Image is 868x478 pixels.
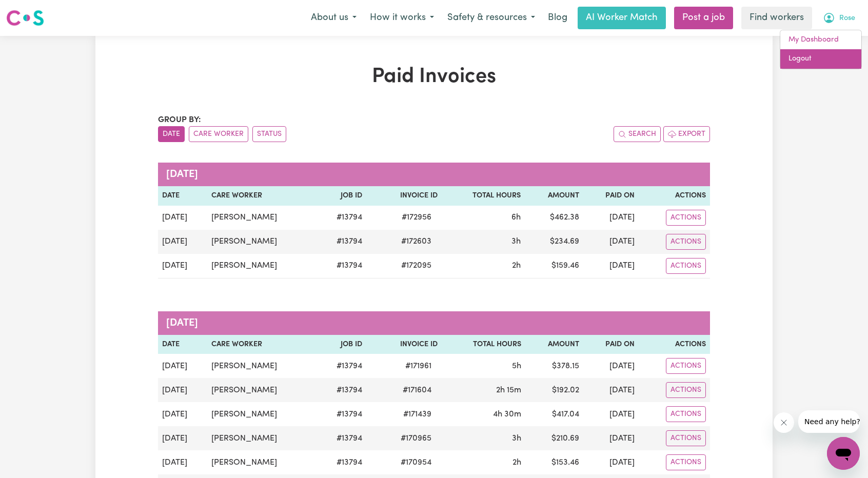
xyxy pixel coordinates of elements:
[583,378,639,402] td: [DATE]
[511,237,521,246] span: 3 hours
[158,163,710,186] caption: [DATE]
[158,230,207,254] td: [DATE]
[189,126,248,142] button: sort invoices by care worker
[366,186,441,206] th: Invoice ID
[525,402,584,426] td: $ 417.04
[158,378,207,402] td: [DATE]
[6,9,44,27] img: Careseekers logo
[666,358,706,374] button: Actions
[158,311,710,335] caption: [DATE]
[525,230,583,254] td: $ 234.69
[496,386,521,394] span: 2 hours 15 minutes
[366,335,442,354] th: Invoice ID
[317,186,367,206] th: Job ID
[525,426,584,450] td: $ 210.69
[780,30,862,69] div: My Account
[317,230,367,254] td: # 13794
[158,186,207,206] th: Date
[207,450,317,474] td: [PERSON_NAME]
[666,210,706,226] button: Actions
[316,354,366,378] td: # 13794
[158,65,710,89] h1: Paid Invoices
[442,335,525,354] th: Total Hours
[839,13,855,24] span: Rose
[158,126,185,142] button: sort invoices by date
[583,450,639,474] td: [DATE]
[316,450,366,474] td: # 13794
[394,432,438,445] span: # 170965
[397,408,438,421] span: # 171439
[583,426,639,450] td: [DATE]
[525,450,584,474] td: $ 153.46
[816,7,862,29] button: My Account
[316,335,366,354] th: Job ID
[252,126,286,142] button: sort invoices by paid status
[780,30,861,50] a: My Dashboard
[207,186,317,206] th: Care Worker
[525,206,583,230] td: $ 462.38
[316,378,366,402] td: # 13794
[512,362,521,370] span: 5 hours
[158,206,207,230] td: [DATE]
[207,254,317,278] td: [PERSON_NAME]
[207,402,317,426] td: [PERSON_NAME]
[583,254,639,278] td: [DATE]
[158,450,207,474] td: [DATE]
[441,7,542,29] button: Safety & resources
[614,126,661,142] button: Search
[442,186,525,206] th: Total Hours
[583,230,639,254] td: [DATE]
[395,235,438,248] span: # 172603
[317,206,367,230] td: # 13794
[158,426,207,450] td: [DATE]
[158,354,207,378] td: [DATE]
[525,335,584,354] th: Amount
[207,206,317,230] td: [PERSON_NAME]
[397,384,438,396] span: # 171604
[512,434,521,443] span: 3 hours
[304,7,363,29] button: About us
[674,7,733,29] a: Post a job
[394,456,438,469] span: # 170954
[207,378,317,402] td: [PERSON_NAME]
[666,406,706,422] button: Actions
[666,234,706,250] button: Actions
[396,211,438,224] span: # 172956
[316,402,366,426] td: # 13794
[578,7,666,29] a: AI Worker Match
[525,354,584,378] td: $ 378.15
[158,254,207,278] td: [DATE]
[207,230,317,254] td: [PERSON_NAME]
[666,454,706,470] button: Actions
[798,410,860,433] iframe: Message from company
[666,258,706,274] button: Actions
[583,354,639,378] td: [DATE]
[639,186,710,206] th: Actions
[158,402,207,426] td: [DATE]
[512,459,521,467] span: 2 hours
[493,410,521,419] span: 4 hours 30 minutes
[363,7,441,29] button: How it works
[395,260,438,272] span: # 172095
[399,360,438,372] span: # 171961
[583,402,639,426] td: [DATE]
[525,378,584,402] td: $ 192.02
[525,186,583,206] th: Amount
[666,430,706,446] button: Actions
[583,186,639,206] th: Paid On
[780,49,861,69] a: Logout
[6,7,62,15] span: Need any help?
[6,6,44,30] a: Careseekers logo
[542,7,574,29] a: Blog
[207,335,317,354] th: Care Worker
[583,206,639,230] td: [DATE]
[316,426,366,450] td: # 13794
[158,335,207,354] th: Date
[639,335,710,354] th: Actions
[512,262,521,270] span: 2 hours
[525,254,583,278] td: $ 159.46
[317,254,367,278] td: # 13794
[511,213,521,222] span: 6 hours
[207,426,317,450] td: [PERSON_NAME]
[827,437,860,470] iframe: Button to launch messaging window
